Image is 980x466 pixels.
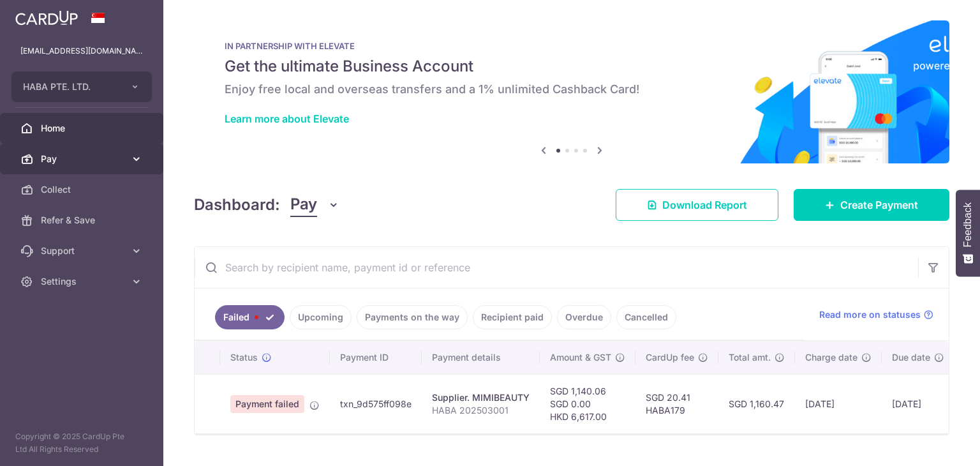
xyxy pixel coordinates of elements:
[805,351,857,364] span: Charge date
[892,351,930,364] span: Due date
[819,308,921,321] span: Read more on statuses
[11,71,152,102] button: HABA PTE. LTD.
[432,391,530,404] div: Supplier. MIMIBEAUTY
[557,305,611,329] a: Overdue
[41,122,125,135] span: Home
[215,305,285,329] a: Failed
[840,197,918,213] span: Create Payment
[616,305,676,329] a: Cancelled
[194,193,280,216] h4: Dashboard:
[550,351,611,364] span: Amount & GST
[41,244,125,257] span: Support
[29,9,55,20] span: Help
[473,305,552,329] a: Recipient paid
[225,112,349,125] a: Learn more about Elevate
[718,374,795,433] td: SGD 1,160.47
[194,20,949,163] img: Renovation banner
[422,341,540,374] th: Payment details
[956,190,980,276] button: Feedback - Show survey
[795,374,882,433] td: [DATE]
[290,193,339,217] button: Pay
[225,82,919,97] h6: Enjoy free local and overseas transfers and a 1% unlimited Cashback Card!
[357,305,468,329] a: Payments on the way
[20,45,143,57] p: [EMAIL_ADDRESS][DOMAIN_NAME]
[225,41,919,51] p: IN PARTNERSHIP WITH ELEVATE
[330,374,422,433] td: txn_9d575ff098e
[330,341,422,374] th: Payment ID
[230,395,304,413] span: Payment failed
[290,305,352,329] a: Upcoming
[41,183,125,196] span: Collect
[962,202,974,247] span: Feedback
[23,80,117,93] span: HABA PTE. LTD.
[646,351,694,364] span: CardUp fee
[729,351,771,364] span: Total amt.
[819,308,933,321] a: Read more on statuses
[41,275,125,288] span: Settings
[41,214,125,227] span: Refer & Save
[15,10,78,26] img: CardUp
[794,189,949,221] a: Create Payment
[662,197,747,213] span: Download Report
[635,374,718,433] td: SGD 20.41 HABA179
[616,189,778,221] a: Download Report
[290,193,317,217] span: Pay
[540,374,635,433] td: SGD 1,140.06 SGD 0.00 HKD 6,617.00
[195,247,918,288] input: Search by recipient name, payment id or reference
[41,153,125,165] span: Pay
[230,351,258,364] span: Status
[882,374,954,433] td: [DATE]
[225,56,919,77] h5: Get the ultimate Business Account
[432,404,530,417] p: HABA 202503001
